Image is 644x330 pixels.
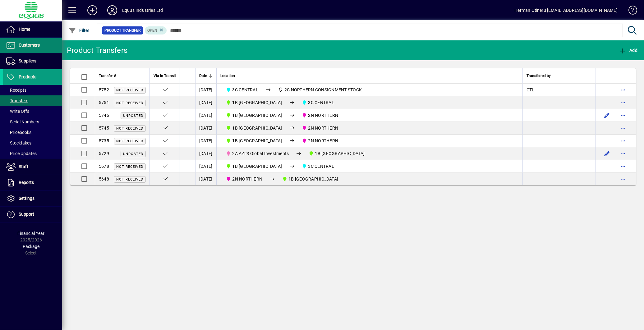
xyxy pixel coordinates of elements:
button: More options [618,149,628,158]
span: Transfers [6,98,28,103]
span: Package [23,244,39,249]
span: 1B [GEOGRAPHIC_DATA] [232,100,282,105]
a: Receipts [3,85,62,95]
span: 1B BLENHEIM [223,137,285,144]
span: 2N NORTHERN [299,124,341,132]
span: 2N NORTHERN [299,137,341,144]
td: [DATE] [195,147,216,160]
span: 2N NORTHERN [308,113,338,118]
button: More options [618,136,628,146]
button: More options [618,98,628,108]
div: Location [220,72,519,79]
span: 1B [GEOGRAPHIC_DATA] [315,151,365,156]
span: 1B BLENHEIM [223,112,285,119]
span: 5746 [99,113,109,118]
div: Date [199,72,213,79]
span: 5751 [99,100,109,105]
span: 3C CENTRAL [232,87,259,92]
span: Not Received [116,126,143,131]
span: Serial Numbers [6,119,39,124]
a: Write Offs [3,106,62,117]
a: Serial Numbers [3,117,62,127]
button: More options [618,174,628,184]
button: More options [618,110,628,120]
mat-chip: Completion Status: Open [145,26,167,34]
span: 3C CENTRAL [299,99,337,106]
span: 1B [GEOGRAPHIC_DATA] [232,113,282,118]
span: Receipts [6,88,26,93]
span: 2N NORTHERN [232,176,263,181]
span: 1B [GEOGRAPHIC_DATA] [232,138,282,143]
span: Not Received [116,177,143,181]
span: Financial Year [18,231,45,236]
button: Edit [602,149,612,158]
span: 1B BLENHEIM [223,124,285,132]
td: [DATE] [195,96,216,109]
span: Staff [19,164,28,169]
span: Transfer # [99,72,116,79]
span: CTL [527,87,535,92]
span: Unposted [123,114,143,118]
td: [DATE] [195,173,216,185]
span: 1B [GEOGRAPHIC_DATA] [232,164,282,169]
div: Transferred by [527,72,592,79]
span: 3C CENTRAL [223,86,261,94]
span: 2C NORTHERN CONSIGNMENT STOCK [276,86,365,94]
button: More options [618,123,628,133]
td: [DATE] [195,84,216,96]
span: Write Offs [6,109,29,114]
span: Suppliers [19,58,36,63]
a: Support [3,207,62,222]
span: Customers [19,43,40,48]
button: Add [82,5,102,16]
div: Transfer # [99,72,146,79]
span: 2A AZI''S Global Investments [232,151,289,156]
span: 1B BLENHEIM [223,99,285,106]
td: [DATE] [195,109,216,122]
span: Product Transfer [104,27,140,34]
span: 5752 [99,87,109,92]
span: 2N NORTHERN [299,112,341,119]
a: Price Updates [3,148,62,159]
span: 1B [GEOGRAPHIC_DATA] [232,126,282,131]
td: [DATE] [195,160,216,173]
div: Herman Otineru [EMAIL_ADDRESS][DOMAIN_NAME] [514,5,618,15]
a: Home [3,22,62,37]
span: Stocktakes [6,140,31,145]
span: 3C CENTRAL [299,163,337,170]
a: Suppliers [3,53,62,69]
span: Products [19,74,36,79]
span: 1B BLENHEIM [223,163,285,170]
span: Add [619,48,637,53]
span: 2N NORTHERN [308,126,338,131]
span: Transferred by [527,72,551,79]
span: 2A AZI''S Global Investments [223,150,292,157]
span: Not Received [116,139,143,143]
span: 5735 [99,138,109,143]
a: Stocktakes [3,138,62,148]
button: More options [618,161,628,171]
span: Home [19,27,30,32]
span: 3C CENTRAL [308,100,334,105]
span: Pricebooks [6,130,31,135]
button: Filter [67,25,91,36]
button: More options [618,85,628,95]
button: Add [617,45,639,56]
span: Reports [19,180,34,185]
a: Settings [3,191,62,206]
span: Price Updates [6,151,37,156]
div: Product Transfers [67,45,127,55]
span: Unposted [123,152,143,156]
span: Support [19,212,34,217]
span: 1B [GEOGRAPHIC_DATA] [288,176,338,181]
span: 5729 [99,151,109,156]
td: [DATE] [195,135,216,147]
a: Staff [3,159,62,175]
a: Pricebooks [3,127,62,138]
span: Open [147,28,157,33]
span: Date [199,72,207,79]
button: Profile [102,5,122,16]
td: [DATE] [195,122,216,135]
a: Transfers [3,95,62,106]
span: 3C CENTRAL [308,164,334,169]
